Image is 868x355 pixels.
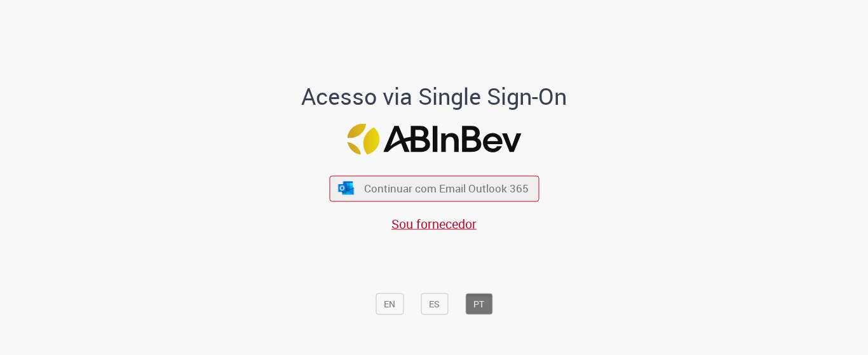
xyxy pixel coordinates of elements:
img: Logo ABInBev [347,124,521,155]
a: Sou fornecedor [391,215,477,232]
button: ES [421,293,448,314]
h1: Acesso via Single Sign-On [258,83,611,109]
img: ícone Azure/Microsoft 360 [337,182,355,195]
span: Continuar com Email Outlook 365 [364,181,529,196]
button: ícone Azure/Microsoft 360 Continuar com Email Outlook 365 [329,175,539,201]
button: PT [465,293,492,314]
button: EN [376,293,403,314]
